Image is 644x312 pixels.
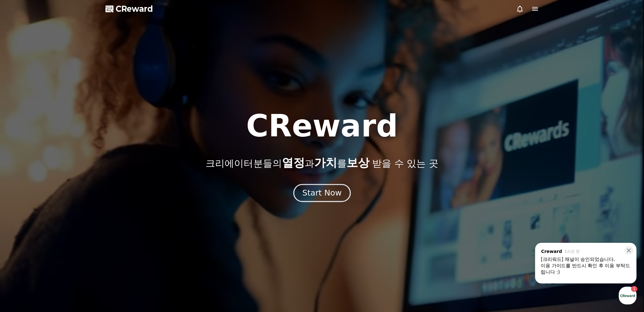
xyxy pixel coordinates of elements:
[105,4,153,14] a: CReward
[58,211,66,216] span: 대화
[64,201,67,206] span: 1
[82,201,122,217] a: 설정
[346,156,369,169] span: 보상
[293,184,351,202] button: Start Now
[20,211,24,216] span: 홈
[116,4,153,14] span: CReward
[302,188,341,198] div: Start Now
[42,201,82,217] a: 1대화
[2,201,42,217] a: 홈
[206,156,438,169] p: 크리에이터분들의 과 를 받을 수 있는 곳
[314,156,337,169] span: 가치
[98,211,105,216] span: 설정
[246,111,398,141] h1: CReward
[282,156,304,169] span: 열정
[295,191,349,197] a: Start Now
